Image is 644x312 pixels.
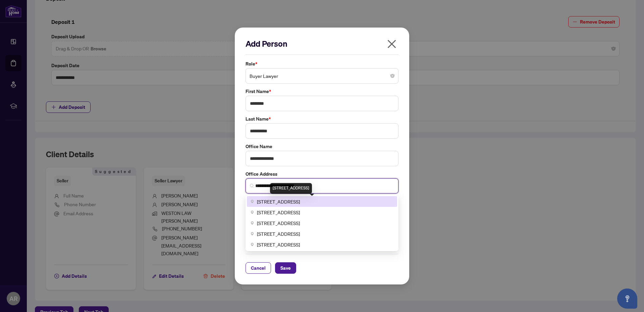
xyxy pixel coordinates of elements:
[246,60,398,68] label: Role
[246,170,398,178] label: Office Address
[257,230,300,237] span: [STREET_ADDRESS]
[257,241,300,248] span: [STREET_ADDRESS]
[250,184,254,188] img: search_icon
[275,262,296,274] button: Save
[617,288,637,309] button: Open asap
[246,88,398,95] label: First Name
[246,38,398,49] h2: Add Person
[246,143,398,150] label: Office Name
[257,209,300,216] span: [STREET_ADDRESS]
[270,183,312,194] div: [STREET_ADDRESS]
[246,115,398,123] label: Last Name
[280,263,291,273] span: Save
[257,198,300,205] span: [STREET_ADDRESS]
[246,262,271,274] button: Cancel
[257,219,300,227] span: [STREET_ADDRESS]
[250,70,394,82] span: Buyer Lawyer
[390,74,394,78] span: close-circle
[251,263,266,273] span: Cancel
[386,39,397,49] span: close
